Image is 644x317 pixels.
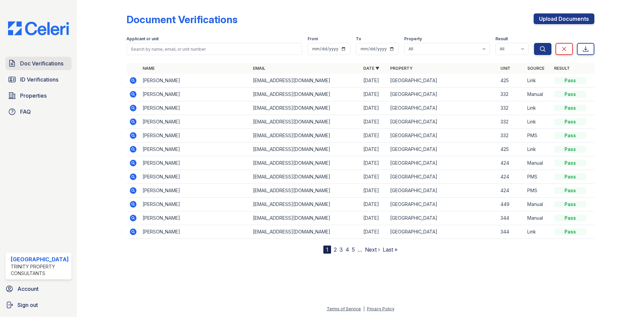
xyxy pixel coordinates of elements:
td: [EMAIL_ADDRESS][DOMAIN_NAME] [250,101,361,115]
a: 2 [334,246,337,253]
div: Trinity Property Consultants [11,263,69,277]
label: Result [495,36,508,42]
div: Pass [554,228,586,235]
span: Sign out [17,301,38,309]
td: [DATE] [361,101,387,115]
div: Pass [554,146,586,153]
td: [GEOGRAPHIC_DATA] [387,170,498,184]
td: [EMAIL_ADDRESS][DOMAIN_NAME] [250,170,361,184]
td: Link [525,74,551,88]
span: … [358,246,362,254]
td: [DATE] [361,143,387,156]
span: ID Verifications [20,75,58,84]
td: [GEOGRAPHIC_DATA] [387,74,498,88]
td: [PERSON_NAME] [140,170,250,184]
td: 344 [498,211,525,225]
td: 424 [498,184,525,198]
td: Manual [525,211,551,225]
td: PMS [525,170,551,184]
td: 332 [498,115,525,129]
td: [DATE] [361,170,387,184]
label: To [356,36,361,42]
a: Properties [5,89,71,102]
td: [DATE] [361,225,387,239]
label: Property [404,36,422,42]
td: [PERSON_NAME] [140,156,250,170]
td: 332 [498,88,525,101]
span: FAQ [20,108,31,116]
td: [DATE] [361,198,387,211]
td: [EMAIL_ADDRESS][DOMAIN_NAME] [250,156,361,170]
a: ID Verifications [5,73,71,86]
a: Last » [383,246,397,253]
img: CE_Logo_Blue-a8612792a0a2168367f1c8372b55b34899dd931a85d93a1a3d3e32e68fde9ad4.png [3,21,74,35]
td: Manual [525,198,551,211]
td: [GEOGRAPHIC_DATA] [387,198,498,211]
td: PMS [525,129,551,143]
td: 332 [498,129,525,143]
a: Sign out [3,298,74,312]
td: [PERSON_NAME] [140,211,250,225]
td: Manual [525,156,551,170]
td: [PERSON_NAME] [140,225,250,239]
td: [PERSON_NAME] [140,184,250,198]
div: Pass [554,91,586,98]
label: From [308,36,318,42]
td: Link [525,225,551,239]
td: [DATE] [361,211,387,225]
td: [GEOGRAPHIC_DATA] [387,101,498,115]
td: 332 [498,101,525,115]
div: Pass [554,201,586,208]
td: [EMAIL_ADDRESS][DOMAIN_NAME] [250,211,361,225]
td: [GEOGRAPHIC_DATA] [387,225,498,239]
td: 449 [498,198,525,211]
td: [DATE] [361,115,387,129]
td: [PERSON_NAME] [140,88,250,101]
td: [EMAIL_ADDRESS][DOMAIN_NAME] [250,129,361,143]
td: [EMAIL_ADDRESS][DOMAIN_NAME] [250,184,361,198]
td: [GEOGRAPHIC_DATA] [387,143,498,156]
div: Pass [554,187,586,194]
div: Pass [554,173,586,180]
td: [GEOGRAPHIC_DATA] [387,115,498,129]
td: [GEOGRAPHIC_DATA] [387,184,498,198]
div: Pass [554,118,586,125]
td: [EMAIL_ADDRESS][DOMAIN_NAME] [250,198,361,211]
td: [PERSON_NAME] [140,115,250,129]
td: [GEOGRAPHIC_DATA] [387,211,498,225]
td: [EMAIL_ADDRESS][DOMAIN_NAME] [250,88,361,101]
td: Manual [525,88,551,101]
td: [DATE] [361,88,387,101]
span: Doc Verifications [20,59,63,67]
td: 425 [498,74,525,88]
td: [DATE] [361,156,387,170]
td: [PERSON_NAME] [140,198,250,211]
a: 4 [345,246,349,253]
a: Property [390,66,413,71]
div: Pass [554,160,586,166]
td: [PERSON_NAME] [140,129,250,143]
a: Account [3,282,74,296]
td: [EMAIL_ADDRESS][DOMAIN_NAME] [250,74,361,88]
a: 3 [339,246,343,253]
td: 424 [498,170,525,184]
a: FAQ [5,105,71,118]
div: | [363,306,365,311]
td: [EMAIL_ADDRESS][DOMAIN_NAME] [250,115,361,129]
div: Pass [554,132,586,139]
td: 344 [498,225,525,239]
a: Next › [365,246,380,253]
a: Source [527,66,544,71]
a: Unit [500,66,511,71]
span: Account [17,285,39,293]
td: PMS [525,184,551,198]
td: [DATE] [361,74,387,88]
td: Link [525,101,551,115]
div: Pass [554,77,586,84]
td: [GEOGRAPHIC_DATA] [387,156,498,170]
a: Upload Documents [534,13,594,24]
a: Date ▼ [363,66,379,71]
div: Pass [554,215,586,221]
td: [PERSON_NAME] [140,74,250,88]
td: [GEOGRAPHIC_DATA] [387,129,498,143]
